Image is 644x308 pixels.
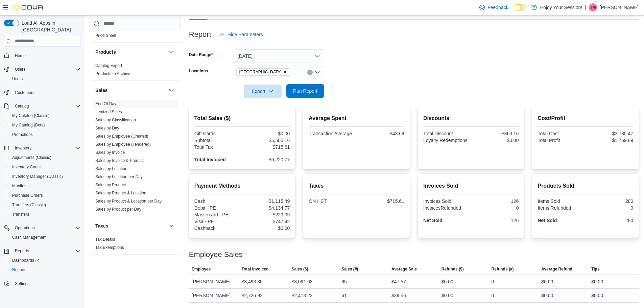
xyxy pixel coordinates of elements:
[541,278,553,286] div: $0.00
[587,138,633,143] div: $1,769.69
[12,174,63,179] span: Inventory Manager (Classic)
[7,120,83,130] button: My Catalog (Beta)
[12,155,51,160] span: Adjustments (Classic)
[7,210,83,219] button: Transfers
[309,198,355,204] div: ON HST
[442,266,464,272] span: Refunds ($)
[9,131,35,139] a: Promotions
[9,112,80,120] span: My Catalog (Classic)
[309,131,355,136] div: Transaction Average
[9,112,52,120] a: My Catalog (Classic)
[189,52,213,57] label: Date Range
[591,278,603,286] div: $0.00
[9,172,80,181] span: Inventory Manager (Classic)
[514,4,528,11] input: Dark Mode
[12,122,45,128] span: My Catalog (Beta)
[15,225,35,231] span: Operations
[243,144,290,150] div: $715.61
[492,266,514,272] span: Refunds (#)
[194,131,241,136] div: Gift Cards
[95,33,116,38] a: Price Sheet
[15,281,29,286] span: Settings
[540,3,582,11] p: Enjoy Your Session!
[9,153,54,162] a: Adjustments (Classic)
[283,70,287,74] button: Remove Port Colborne from selection in this group
[12,224,80,232] span: Operations
[19,20,80,33] span: Load All Apps in [GEOGRAPHIC_DATA]
[1,143,83,153] button: Inventory
[12,247,80,255] span: Reports
[1,88,83,97] button: Customers
[95,110,122,114] a: Itemized Sales
[12,52,28,60] a: Home
[12,235,46,240] span: Cash Management
[423,205,470,211] div: InvoicesRefunded
[7,181,83,191] button: Manifests
[587,218,633,223] div: 280
[591,266,599,272] span: Tips
[194,144,241,150] div: Total Tax
[7,111,83,120] button: My Catalog (Classic)
[12,193,43,198] span: Purchase Orders
[291,278,312,286] div: $3,091.93
[194,157,226,162] strong: Total Invoiced
[472,218,519,223] div: 126
[95,87,166,94] button: Sales
[194,182,290,190] h2: Payment Methods
[538,198,584,204] div: Items Sold
[391,266,417,272] span: Average Sale
[95,245,124,250] span: Tax Exemptions
[442,291,453,300] div: $0.00
[95,237,115,242] span: Tax Details
[487,4,508,11] span: Feedback
[167,222,175,230] button: Taxes
[243,219,290,224] div: $747.42
[472,138,519,143] div: $0.00
[95,125,119,131] span: Sales by Day
[587,131,633,136] div: $3,735.47
[12,224,38,232] button: Operations
[587,205,633,211] div: 0
[9,201,49,209] a: Transfers (Classic)
[391,291,406,300] div: $39.56
[95,71,130,76] span: Products to Archive
[9,182,32,190] a: Manifests
[95,150,125,155] span: Sales by Invoice
[95,207,141,212] a: Sales by Product per Day
[95,166,127,171] span: Sales by Location
[309,182,404,190] h2: Taxes
[341,291,347,300] div: 61
[9,233,49,241] a: Cash Management
[189,68,208,74] label: Locations
[538,131,584,136] div: Total Cost
[12,102,80,110] span: Catalog
[12,76,23,81] span: Users
[9,256,80,264] span: Dashboards
[9,266,29,274] a: Reports
[538,114,633,122] h2: Cost/Profit
[12,132,33,137] span: Promotions
[9,75,80,83] span: Users
[194,198,241,204] div: Cash
[12,65,28,73] button: Users
[95,191,146,195] a: Sales by Product & Location
[1,223,83,233] button: Operations
[234,49,324,63] button: [DATE]
[358,198,404,204] div: $715.61
[167,86,175,94] button: Sales
[95,49,116,55] h3: Products
[15,67,25,72] span: Users
[95,174,143,180] span: Sales by Location per Day
[7,233,83,242] button: Cash Management
[492,278,494,286] div: 0
[189,289,239,302] div: [PERSON_NAME]
[341,278,347,286] div: 65
[591,291,603,300] div: $0.00
[95,87,108,94] h3: Sales
[538,205,584,211] div: Items Refunded
[192,266,211,272] span: Employee
[95,237,115,242] a: Tax Details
